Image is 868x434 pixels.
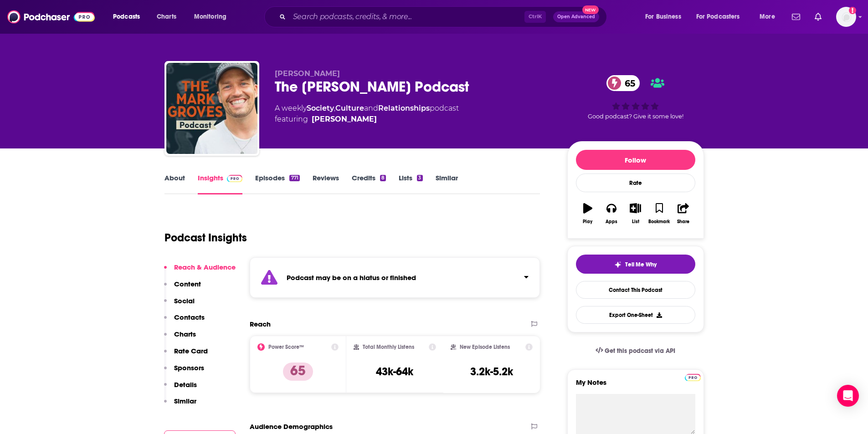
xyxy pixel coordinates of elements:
button: tell me why sparkleTell Me Why [576,255,695,274]
div: Share [677,219,689,225]
p: Social [174,296,195,305]
img: Podchaser - Follow, Share and Rate Podcasts [7,8,95,26]
button: Sponsors [164,363,204,380]
a: Credits8 [352,174,386,194]
p: 65 [283,363,313,381]
button: open menu [188,10,238,24]
div: 771 [289,175,299,181]
span: Charts [157,10,176,23]
a: Charts [151,10,182,24]
div: Open Intercom Messenger [837,385,859,407]
span: Get this podcast via API [605,347,675,355]
a: InsightsPodchaser Pro [198,174,243,194]
button: Details [164,380,197,397]
div: List [632,219,639,225]
h1: Podcast Insights [164,231,247,245]
a: Show notifications dropdown [788,9,804,25]
strong: Podcast may be on a hiatus or finished [287,273,416,282]
p: Sponsors [174,363,204,372]
button: List [623,197,647,230]
p: Contacts [174,313,205,322]
button: Open AdvancedNew [553,11,599,22]
span: featuring [275,114,459,125]
a: Culture [335,104,364,112]
a: Mark Groves [312,114,377,125]
button: Show profile menu [836,7,856,27]
a: Society [307,104,334,112]
button: open menu [639,10,693,24]
img: User Profile [836,7,856,27]
span: For Business [645,10,681,23]
button: Social [164,296,195,313]
button: open menu [107,10,152,24]
button: Play [576,197,600,230]
h3: 43k-64k [376,365,413,378]
a: Show notifications dropdown [811,9,825,25]
div: Apps [606,219,617,225]
button: Export One-Sheet [576,306,695,324]
img: Podchaser Pro [227,175,243,182]
button: Reach & Audience [164,263,236,280]
span: New [582,5,599,14]
h2: Power Score™ [268,344,304,350]
a: Lists3 [399,174,422,194]
div: Play [583,219,592,225]
span: , [334,104,335,112]
button: open menu [690,10,753,24]
span: For Podcasters [696,10,740,23]
button: Contacts [164,313,205,330]
input: Search podcasts, credits, & more... [289,10,524,24]
span: More [760,10,775,23]
span: and [364,104,378,112]
div: Bookmark [648,219,670,225]
button: Similar [164,397,196,414]
h2: Reach [250,320,271,328]
div: A weekly podcast [275,103,459,125]
button: Content [164,280,201,296]
h2: Audience Demographics [250,422,333,431]
div: Rate [576,174,695,192]
button: open menu [753,10,786,24]
p: Similar [174,397,196,405]
a: Pro website [685,373,701,381]
div: 8 [380,175,386,181]
p: Reach & Audience [174,263,236,271]
a: Get this podcast via API [588,340,683,362]
span: Podcasts [113,10,140,23]
span: Open Advanced [557,15,595,19]
span: Logged in as mmullin [836,7,856,27]
h2: New Episode Listens [460,344,510,350]
p: Charts [174,330,196,338]
span: Monitoring [194,10,226,23]
section: Click to expand status details [250,257,540,298]
label: My Notes [576,378,695,394]
div: 65Good podcast? Give it some love! [567,69,704,126]
span: Tell Me Why [625,261,657,268]
span: Good podcast? Give it some love! [588,113,683,120]
a: Episodes771 [255,174,299,194]
h2: Total Monthly Listens [363,344,414,350]
button: Follow [576,150,695,170]
svg: Add a profile image [849,7,856,14]
h3: 3.2k-5.2k [470,365,513,378]
div: Search podcasts, credits, & more... [273,6,616,27]
a: Similar [436,174,458,194]
img: The Mark Groves Podcast [166,63,257,154]
a: 65 [606,75,640,91]
button: Charts [164,330,196,347]
img: tell me why sparkle [614,261,621,268]
span: Ctrl K [524,11,546,23]
p: Details [174,380,197,389]
a: Contact This Podcast [576,281,695,299]
button: Apps [600,197,623,230]
a: Relationships [378,104,430,112]
img: Podchaser Pro [685,374,701,381]
p: Rate Card [174,347,208,355]
button: Bookmark [647,197,671,230]
span: [PERSON_NAME] [275,69,340,78]
button: Share [671,197,695,230]
a: Reviews [313,174,339,194]
span: 65 [616,75,640,91]
div: 3 [417,175,422,181]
